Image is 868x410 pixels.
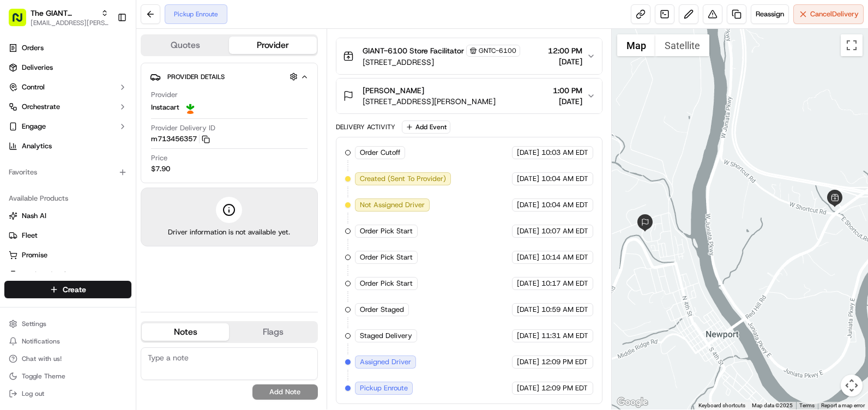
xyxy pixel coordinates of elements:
[37,104,179,115] div: Start new chat
[756,9,784,19] span: Reassign
[4,266,131,284] button: Product Catalog
[517,331,539,341] span: [DATE]
[541,148,588,158] span: 10:03 AM EDT
[363,57,520,68] span: [STREET_ADDRESS]
[229,37,316,54] button: Provider
[614,395,650,409] img: Google
[88,154,179,173] a: 💻API Documentation
[22,354,62,363] span: Chat with us!
[363,96,496,107] span: [STREET_ADDRESS][PERSON_NAME]
[4,369,131,384] button: Toggle Theme
[541,331,588,341] span: 11:31 AM EDT
[4,334,131,349] button: Notifications
[22,43,44,53] span: Orders
[336,123,395,131] div: Delivery Activity
[103,158,175,169] span: API Documentation
[7,154,88,173] a: 📗Knowledge Base
[22,141,52,151] span: Analytics
[360,305,404,315] span: Order Staged
[553,85,582,96] span: 1:00 PM
[151,102,179,112] span: Instacart
[360,200,425,210] span: Not Assigned Driver
[151,164,170,174] span: $7.90
[4,164,131,181] div: Favorites
[360,148,400,158] span: Order Cutoff
[22,82,45,92] span: Control
[167,73,225,81] span: Provider Details
[63,284,86,295] span: Create
[517,305,539,315] span: [DATE]
[37,115,138,124] div: We're available if you need us!
[541,226,588,236] span: 10:07 AM EDT
[184,101,197,114] img: profile_instacart_ahold_partner.png
[9,250,127,260] a: Promise
[517,200,539,210] span: [DATE]
[360,331,412,341] span: Staged Delivery
[655,34,709,56] button: Show satellite imagery
[4,227,131,244] button: Fleet
[517,252,539,262] span: [DATE]
[548,45,582,56] span: 12:00 PM
[9,270,127,280] a: Product Catalog
[617,34,655,56] button: Show street map
[541,174,588,184] span: 10:04 AM EDT
[11,11,33,33] img: Nash
[229,323,316,341] button: Flags
[553,96,582,107] span: [DATE]
[11,104,31,124] img: 1736555255976-a54dd68f-1ca7-489b-9aae-adbdc363a1c4
[22,372,65,381] span: Toggle Theme
[22,158,83,169] span: Knowledge Base
[4,79,131,96] button: Control
[517,226,539,236] span: [DATE]
[360,174,446,184] span: Created (Sent To Provider)
[4,316,131,331] button: Settings
[142,323,229,341] button: Notes
[4,281,131,298] button: Create
[541,252,588,262] span: 10:14 AM EDT
[4,246,131,264] button: Promise
[22,122,46,131] span: Engage
[336,79,602,113] button: [PERSON_NAME][STREET_ADDRESS][PERSON_NAME]1:00 PM[DATE]
[22,270,74,280] span: Product Catalog
[517,174,539,184] span: [DATE]
[4,118,131,135] button: Engage
[142,37,229,54] button: Quotes
[31,8,97,19] button: The GIANT Company
[151,153,167,163] span: Price
[4,39,131,57] a: Orders
[9,211,127,221] a: Nash AI
[614,395,650,409] a: Open this area in Google Maps (opens a new window)
[4,98,131,116] button: Orchestrate
[4,190,131,207] div: Available Products
[4,59,131,76] a: Deliveries
[4,207,131,225] button: Nash AI
[541,383,588,393] span: 12:09 PM EDT
[185,107,198,120] button: Start new chat
[77,184,132,193] a: Powered byPylon
[168,227,290,237] span: Driver information is not available yet.
[360,357,411,367] span: Assigned Driver
[541,279,588,288] span: 10:17 AM EDT
[751,4,789,24] button: Reassign
[793,4,864,24] button: CancelDelivery
[22,231,38,240] span: Fleet
[360,383,408,393] span: Pickup Enroute
[517,383,539,393] span: [DATE]
[92,159,101,168] div: 💻
[517,357,539,367] span: [DATE]
[360,226,413,236] span: Order Pick Start
[4,4,113,31] button: The GIANT Company[EMAIL_ADDRESS][PERSON_NAME][DOMAIN_NAME]
[151,134,210,144] button: m713456357
[4,351,131,366] button: Chat with us!
[22,211,46,221] span: Nash AI
[150,68,309,86] button: Provider Details
[360,279,413,288] span: Order Pick Start
[31,19,108,27] button: [EMAIL_ADDRESS][PERSON_NAME][DOMAIN_NAME]
[517,148,539,158] span: [DATE]
[810,9,859,19] span: Cancel Delivery
[541,357,588,367] span: 12:09 PM EDT
[821,402,865,408] a: Report a map error
[541,200,588,210] span: 10:04 AM EDT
